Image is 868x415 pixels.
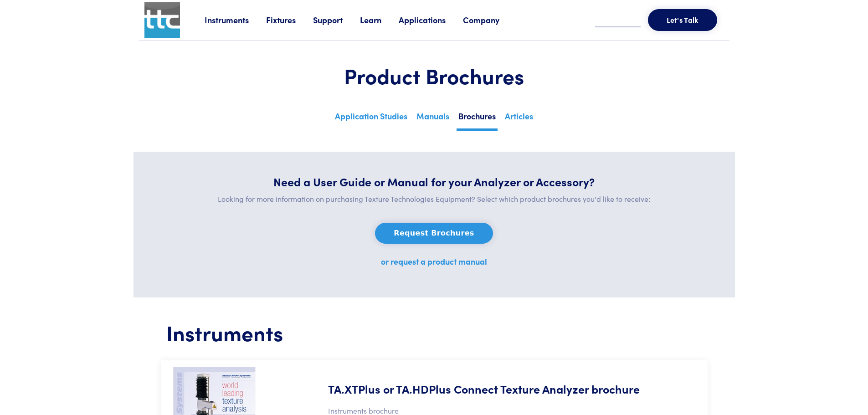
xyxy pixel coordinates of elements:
[457,108,498,131] a: Brochures
[155,174,713,190] h5: Need a User Guide or Manual for your Analyzer or Accessory?
[360,14,399,26] a: Learn
[463,14,517,26] a: Company
[648,9,717,31] button: Let's Talk
[381,256,487,267] a: or request a product manual
[375,223,493,244] button: Request Brochures
[161,62,708,89] h1: Product Brochures
[144,2,180,38] img: ttc_logo_1x1_v1.0.png
[155,193,713,205] p: Looking for more information on purchasing Texture Technologies Equipment? Select which product b...
[399,14,463,26] a: Applications
[333,108,409,128] a: Application Studies
[266,14,313,26] a: Fixtures
[205,14,266,26] a: Instruments
[313,14,360,26] a: Support
[415,108,451,128] a: Manuals
[166,319,702,346] h1: Instruments
[503,108,535,128] a: Articles
[328,381,640,397] h5: TA.XTPlus or TA.HDPlus Connect Texture Analyzer brochure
